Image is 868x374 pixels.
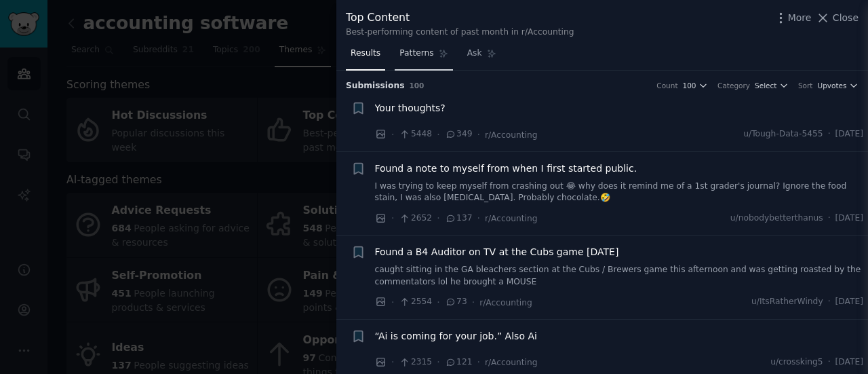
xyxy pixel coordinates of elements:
span: · [437,295,439,310]
button: Select [755,81,789,90]
span: u/nobodybetterthanus [730,212,823,225]
span: · [391,211,394,225]
span: · [828,212,831,225]
span: [DATE] [835,356,863,369]
span: 137 [445,212,473,225]
span: Select [755,81,776,90]
a: “Ai is coming for your job.” Also Ai [375,329,537,343]
span: r/Accounting [479,298,532,307]
span: [DATE] [835,128,863,141]
span: Results [351,48,380,60]
span: [DATE] [835,296,863,308]
a: Found a note to myself from when I first started public. [375,162,637,176]
span: Submission s [346,80,405,92]
a: Your thoughts? [375,101,446,115]
span: 73 [445,296,467,308]
span: More [788,11,812,25]
span: · [477,211,479,225]
span: 100 [683,81,696,90]
span: Patterns [399,48,433,60]
span: · [828,356,831,369]
span: r/Accounting [485,130,538,140]
span: u/ItsRatherWindy [751,296,823,308]
span: r/Accounting [485,214,538,223]
span: 100 [410,81,425,90]
span: · [391,355,394,369]
span: 2315 [399,356,432,369]
span: 2652 [399,212,432,225]
button: 100 [683,81,709,90]
div: Count [656,81,677,90]
a: caught sitting in the GA bleachers section at the Cubs / Brewers game this afternoon and was gett... [375,264,864,288]
span: · [437,128,439,142]
div: Top Content [346,10,574,26]
span: 5448 [399,128,432,141]
span: · [472,295,475,310]
span: r/Accounting [485,358,538,367]
span: · [437,211,439,225]
button: More [774,11,812,25]
span: · [828,128,831,141]
span: [DATE] [835,212,863,225]
div: Best-performing content of past month in r/Accounting [346,26,574,39]
a: Found a B4 Auditor on TV at the Cubs game [DATE] [375,245,619,259]
a: Results [346,43,385,71]
span: Upvotes [817,81,846,90]
span: Close [833,11,859,25]
span: · [477,128,479,142]
span: · [391,128,394,142]
span: u/crossking5 [770,356,823,369]
span: 349 [445,128,473,141]
span: u/Tough-Data-5455 [743,128,823,141]
span: · [828,296,831,308]
button: Upvotes [817,81,859,90]
a: Patterns [395,43,452,71]
span: 2554 [399,296,432,308]
div: Category [717,81,750,90]
div: Sort [798,81,813,90]
span: · [477,355,479,369]
span: · [391,295,394,310]
a: I was trying to keep myself from crashing out 😂 why does it remind me of a 1st grader's journal? ... [375,181,864,204]
span: 121 [445,356,473,369]
a: Ask [462,43,501,71]
span: Ask [467,48,482,60]
button: Close [816,11,859,25]
span: · [437,355,439,369]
